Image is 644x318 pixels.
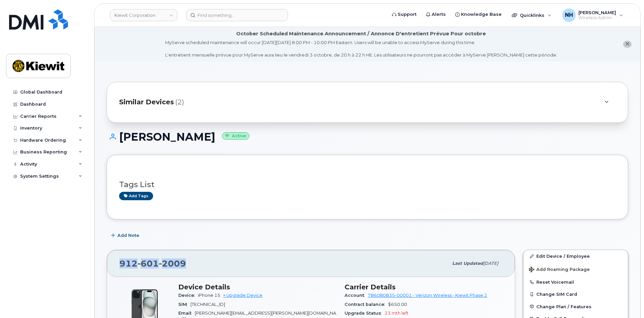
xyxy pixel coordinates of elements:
span: 2009 [159,258,186,269]
span: Device [178,293,198,298]
a: 786080835-00001 - Verizon Wireless - Kiewit Phase 2 [368,293,487,298]
span: [DATE] [483,261,498,266]
button: Change SIM Card [524,288,628,300]
span: Account [345,293,368,298]
span: $650.00 [388,302,407,307]
button: Reset Voicemail [524,276,628,288]
div: October Scheduled Maintenance Announcement / Annonce D'entretient Prévue Pour octobre [236,30,486,37]
a: + Upgrade Device [223,293,262,298]
div: MyServe scheduled maintenance will occur [DATE][DATE] 8:00 PM - 10:00 PM Eastern. Users will be u... [165,39,557,58]
span: Contract balance [345,302,388,307]
span: 912 [119,258,186,269]
span: Add Note [117,232,139,239]
span: [TECHNICAL_ID] [190,302,225,307]
span: Upgrade Status [345,311,385,316]
span: (2) [175,97,184,107]
a: Add tags [119,192,153,200]
span: iPhone 15 [198,293,220,298]
button: Add Roaming Package [524,262,628,276]
h1: [PERSON_NAME] [107,131,628,143]
span: SIM [178,302,190,307]
span: Add Roaming Package [529,267,590,273]
a: Edit Device / Employee [524,250,628,262]
button: Add Note [107,229,145,242]
button: close notification [623,41,632,48]
span: 601 [138,258,159,269]
iframe: Messenger Launcher [615,289,639,313]
span: Last updated [452,261,483,266]
h3: Carrier Details [345,283,503,291]
span: Change Plan / Features [536,304,592,309]
h3: Tags List [119,180,616,189]
span: 23 mth left [385,311,408,316]
h3: Device Details [178,283,336,291]
small: Active [222,132,249,140]
span: Email [178,311,195,316]
button: Change Plan / Features [524,301,628,313]
span: Similar Devices [119,97,174,107]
